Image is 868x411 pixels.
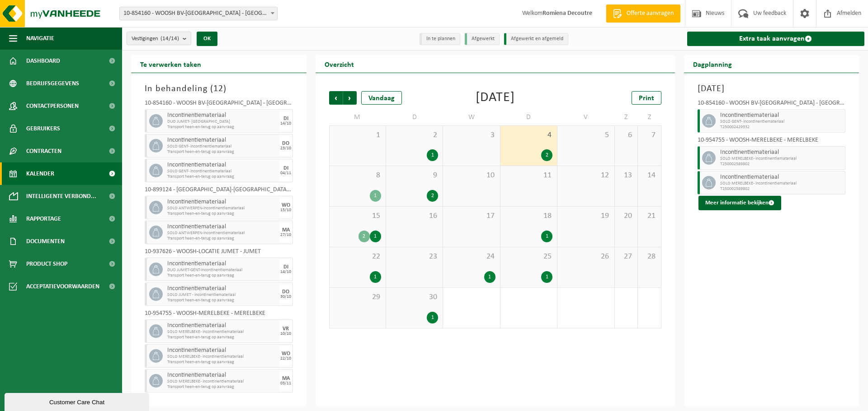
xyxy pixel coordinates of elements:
[619,252,633,262] span: 27
[167,285,277,292] span: Incontinentiemateriaal
[359,231,370,242] div: 2
[145,310,293,319] div: 10-954755 - WOOSH-MERELBEKE - MERELBEKE
[541,231,552,242] div: 1
[557,109,614,125] td: V
[145,100,293,109] div: 10-854160 - WOOSH BV-[GEOGRAPHIC_DATA] - [GEOGRAPHIC_DATA]
[26,27,54,50] span: Navigatie
[160,36,179,42] count: (14/14)
[448,130,495,140] span: 3
[505,252,552,262] span: 25
[642,171,656,180] span: 14
[391,171,438,180] span: 9
[448,211,495,221] span: 17
[283,264,288,270] div: DI
[167,231,277,236] span: SOLO ANTWERPEN-incontinentiemateriaal
[167,199,277,206] span: Incontinentiemateriaal
[282,289,289,295] div: DO
[280,356,291,361] div: 22/10
[167,206,277,211] span: SOLO ANTWERPEN-incontinentiemateriaal
[720,156,843,162] span: SOLO MERELBEKE- incontinentiemateriaal
[132,32,179,46] span: Vestigingen
[562,211,609,221] span: 19
[280,233,291,237] div: 27/10
[26,72,79,95] span: Bedrijfsgegevens
[698,100,846,109] div: 10-854160 - WOOSH BV-[GEOGRAPHIC_DATA] - [GEOGRAPHIC_DATA]
[167,360,277,365] span: Transport heen-en-terug op aanvraag
[26,253,67,275] span: Product Shop
[642,211,656,221] span: 21
[283,326,289,332] div: VR
[26,185,96,208] span: Intelligente verbond...
[167,112,277,119] span: Incontinentiemateriaal
[638,109,661,125] td: Z
[361,91,402,105] div: Vandaag
[283,166,288,171] div: DI
[167,268,277,273] span: DUO JUMET-GENT-incontinentiemateriaal
[167,260,277,268] span: Incontinentiemateriaal
[619,211,633,221] span: 20
[391,211,438,221] span: 16
[167,379,277,384] span: SOLO MERELBEKE- incontinentiemateriaal
[541,149,552,161] div: 2
[720,174,843,181] span: Incontinentiemateriaal
[282,141,289,146] div: DO
[197,32,217,46] button: OK
[391,252,438,262] span: 23
[280,295,291,299] div: 30/10
[642,130,656,140] span: 7
[370,231,381,242] div: 1
[720,181,843,186] span: SOLO MERELBEKE- incontinentiemateriaal
[391,292,438,302] span: 30
[167,144,277,149] span: SOLO GENT- incontinentiemateriaal
[334,171,381,180] span: 8
[427,149,438,161] div: 1
[167,236,277,241] span: Transport heen-en-terug op aanvraag
[687,32,865,46] a: Extra taak aanvragen
[698,137,846,146] div: 10-954755 - WOOSH-MERELBEKE - MERELBEKE
[145,249,293,258] div: 10-937626 - WOOSH-LOCATIE JUMET - JUMET
[145,82,293,96] h3: In behandeling ( )
[720,112,843,119] span: Incontinentiemateriaal
[720,119,843,125] span: SOLO GENT- incontinentiemateriaal
[26,117,60,140] span: Gebruikers
[619,171,633,180] span: 13
[465,33,500,45] li: Afgewerkt
[391,130,438,140] span: 2
[280,171,291,175] div: 04/11
[167,137,277,144] span: Incontinentiemateriaal
[167,125,277,130] span: Transport heen-en-terug op aanvraag
[343,91,357,105] span: Volgende
[167,298,277,303] span: Transport heen-en-terug op aanvraag
[167,273,277,278] span: Transport heen-en-terug op aanvraag
[282,203,290,208] div: WO
[720,162,843,167] span: T250002589802
[167,372,277,379] span: Incontinentiemateriaal
[280,121,291,126] div: 14/10
[282,227,290,233] div: MA
[698,196,781,210] button: Meer informatie bekijken
[505,130,552,140] span: 4
[329,91,343,105] span: Vorige
[167,149,277,155] span: Transport heen-en-terug op aanvraag
[316,55,363,73] h2: Overzicht
[615,109,638,125] td: Z
[443,109,500,125] td: W
[280,270,291,274] div: 14/10
[562,171,609,180] span: 12
[334,130,381,140] span: 1
[280,146,291,151] div: 23/10
[120,7,277,20] span: 10-854160 - WOOSH BV-GENT - GENT
[167,162,277,169] span: Incontinentiemateriaal
[476,91,515,105] div: [DATE]
[167,354,277,360] span: SOLO MERELBEKE- incontinentiemateriaal
[448,171,495,180] span: 10
[720,186,843,192] span: T250002589802
[26,50,60,72] span: Dashboard
[448,252,495,262] span: 24
[167,347,277,354] span: Incontinentiemateriaal
[619,130,633,140] span: 6
[131,55,210,73] h2: Te verwerken taken
[127,32,191,45] button: Vestigingen(14/14)
[167,329,277,335] span: SOLO MERELBEKE- incontinentiemateriaal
